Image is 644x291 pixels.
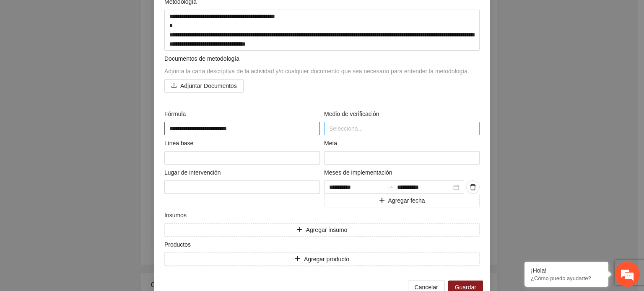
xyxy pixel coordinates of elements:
[387,184,394,191] span: swap-right
[164,79,244,93] button: uploadAdjuntar Documentos
[467,184,479,191] span: delete
[388,196,425,205] span: Agregar fecha
[304,255,349,264] span: Agregar producto
[164,168,224,177] span: Lugar de intervención
[164,211,190,220] span: Insumos
[387,184,394,191] span: to
[171,82,177,89] span: upload
[379,197,385,204] span: plus
[164,68,469,75] span: Adjunta la carta descriptiva de la actividad y/o cualquier documento que sea necesario para enten...
[164,82,244,89] span: uploadAdjuntar Documentos
[324,139,340,148] span: Meta
[164,55,239,62] span: Documentos de metodología
[164,240,194,249] span: Productos
[324,109,382,118] span: Medio de verificación
[164,139,197,148] span: Línea base
[164,109,189,118] span: Fórmula
[531,267,602,274] div: ¡Hola!
[138,4,158,24] div: Minimizar ventana de chat en vivo
[295,256,301,263] span: plus
[44,43,141,54] div: Chatee con nosotros ahora
[324,194,480,207] button: plusAgregar fecha
[324,168,395,177] span: Meses de implementación
[164,223,480,237] button: plusAgregar insumo
[164,252,480,266] button: plusAgregar producto
[466,180,480,194] button: delete
[49,97,116,181] span: Estamos en línea.
[180,81,237,90] span: Adjuntar Documentos
[4,198,160,228] textarea: Escriba su mensaje y pulse “Intro”
[306,225,348,234] span: Agregar insumo
[297,227,303,233] span: plus
[531,275,602,281] p: ¿Cómo puedo ayudarte?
